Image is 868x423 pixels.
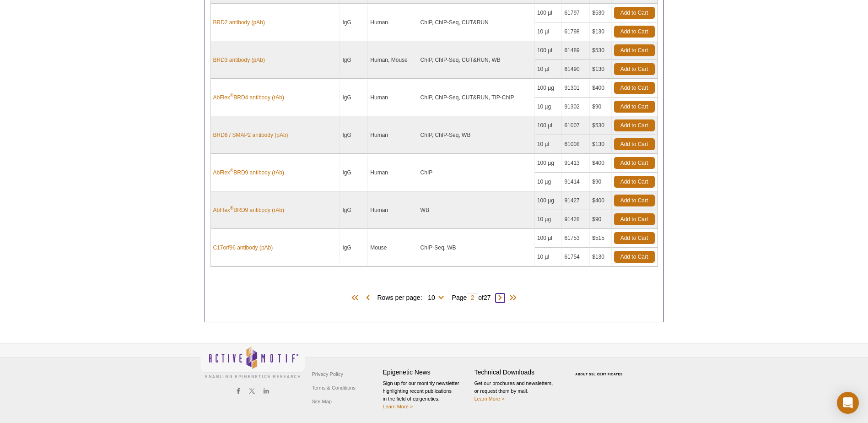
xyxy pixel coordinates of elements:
[368,154,418,191] td: Human
[614,119,655,131] a: Add to Cart
[505,293,518,303] span: Last Page
[590,135,611,154] td: $130
[590,98,611,116] td: $90
[340,229,368,266] td: IgG
[562,210,590,229] td: 91428
[562,79,590,98] td: 91301
[590,41,611,60] td: $530
[562,154,590,173] td: 91413
[310,395,334,408] a: Site Map
[213,244,273,252] a: C17orf96 antibody (pAb)
[535,22,562,41] td: 10 µl
[535,116,562,135] td: 100 µl
[340,79,368,116] td: IgG
[535,248,562,266] td: 10 µl
[575,373,623,376] a: ABOUT SSL CERTIFICATES
[213,56,265,64] a: BRD3 antibody (pAb)
[496,293,505,303] span: Next Page
[614,82,655,94] a: Add to Cart
[614,7,655,19] a: Add to Cart
[368,79,418,116] td: Human
[418,191,535,229] td: WB
[535,4,562,22] td: 100 µl
[590,116,611,135] td: $530
[562,135,590,154] td: 61008
[230,168,233,173] sup: ®
[590,79,611,98] td: $400
[562,248,590,266] td: 61754
[213,131,288,139] a: BRD8 / SMAP2 antibody (pAb)
[590,229,611,248] td: $515
[590,248,611,266] td: $130
[363,293,372,303] span: Previous Page
[590,191,611,210] td: $400
[368,191,418,229] td: Human
[484,294,491,301] span: 27
[614,232,655,244] a: Add to Cart
[614,251,655,263] a: Add to Cart
[614,44,655,56] a: Add to Cart
[340,116,368,154] td: IgG
[590,22,611,41] td: $130
[535,60,562,79] td: 10 µl
[368,4,418,41] td: Human
[213,18,265,27] a: BRD2 antibody (pAb)
[614,63,655,75] a: Add to Cart
[837,392,859,414] div: Open Intercom Messenger
[368,229,418,266] td: Mouse
[562,191,590,210] td: 91427
[368,116,418,154] td: Human
[368,41,418,79] td: Human, Mouse
[350,293,363,303] span: First Page
[562,60,590,79] td: 61490
[590,60,611,79] td: $130
[566,359,635,380] table: Click to Verify - This site chose Symantec SSL for secure e-commerce and confidential communicati...
[213,168,284,177] a: AbFlex®BRD9 antibody (rAb)
[614,101,655,113] a: Add to Cart
[590,4,611,22] td: $530
[230,93,233,98] sup: ®
[535,79,562,98] td: 100 µg
[310,367,345,381] a: Privacy Policy
[213,93,284,102] a: AbFlex®BRD4 antibody (rAb)
[474,380,561,403] p: Get our brochures and newsletters, or request them by mail.
[213,206,284,214] a: AbFlex®BRD9 antibody (rAb)
[562,173,590,191] td: 91414
[562,116,590,135] td: 61007
[562,98,590,116] td: 91302
[590,210,611,229] td: $90
[383,369,470,376] h4: Epigenetic News
[340,191,368,229] td: IgG
[340,41,368,79] td: IgG
[562,229,590,248] td: 61753
[383,404,413,409] a: Learn More >
[210,284,658,284] h2: Products (261)
[447,293,496,302] span: Page of
[418,116,535,154] td: ChIP, ChIP-Seq, WB
[614,195,655,206] a: Add to Cart
[562,22,590,41] td: 61798
[535,173,562,191] td: 10 µg
[535,135,562,154] td: 10 µl
[474,369,561,376] h4: Technical Downloads
[418,79,535,116] td: ChIP, ChIP-Seq, CUT&RUN, TIP-ChIP
[418,154,535,191] td: ChIP
[614,176,655,188] a: Add to Cart
[614,138,655,150] a: Add to Cart
[590,154,611,173] td: $400
[535,191,562,210] td: 100 µg
[535,210,562,229] td: 10 µg
[614,26,655,38] a: Add to Cart
[614,157,655,169] a: Add to Cart
[340,4,368,41] td: IgG
[535,98,562,116] td: 10 µg
[614,213,655,225] a: Add to Cart
[535,154,562,173] td: 100 µg
[474,396,505,401] a: Learn More >
[377,293,447,302] span: Rows per page:
[310,381,358,395] a: Terms & Conditions
[418,229,535,266] td: ChIP-Seq, WB
[418,4,535,41] td: ChIP, ChIP-Seq, CUT&RUN
[562,41,590,60] td: 61489
[535,41,562,60] td: 100 µl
